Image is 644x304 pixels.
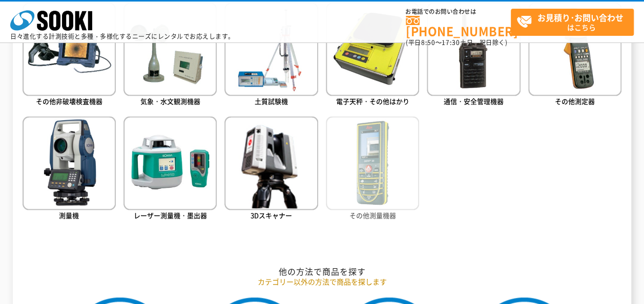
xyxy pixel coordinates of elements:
[326,3,419,108] a: 電子天秤・その他はかり
[349,210,396,220] span: その他測量機器
[326,116,419,222] a: その他測量機器
[10,33,235,39] p: 日々進化する計測技術と多種・多様化するニーズにレンタルでお応えします。
[123,116,217,222] a: レーザー測量機・墨出器
[134,210,207,220] span: レーザー測量機・墨出器
[251,210,292,220] span: 3Dスキャナー
[326,3,419,96] img: 電子天秤・その他はかり
[255,96,288,106] span: 土質試験機
[123,3,217,108] a: 気象・水文観測機器
[406,38,507,47] span: (平日 ～ 土日、祝日除く)
[23,3,116,108] a: その他非破壊検査機器
[224,3,318,108] a: 土質試験機
[555,96,595,106] span: その他測定器
[224,3,318,96] img: 土質試験機
[406,16,511,37] a: [PHONE_NUMBER]
[326,116,419,209] img: その他測量機器
[23,116,116,209] img: 測量機
[516,9,633,35] span: はこちら
[444,96,504,106] span: 通信・安全管理機器
[23,116,116,222] a: 測量機
[36,96,102,106] span: その他非破壊検査機器
[140,96,200,106] span: 気象・水文観測機器
[528,3,621,108] a: その他測定器
[406,9,511,15] span: お電話でのお問い合わせは
[224,116,318,222] a: 3Dスキャナー
[23,3,116,96] img: その他非破壊検査機器
[442,38,460,47] span: 17:30
[427,3,520,96] img: 通信・安全管理機器
[336,96,409,106] span: 電子天秤・その他はかり
[421,38,435,47] span: 8:50
[59,210,79,220] span: 測量機
[427,3,520,108] a: 通信・安全管理機器
[23,276,622,287] p: カテゴリー以外の方法で商品を探します
[123,3,217,96] img: 気象・水文観測機器
[224,116,318,209] img: 3Dスキャナー
[511,9,634,36] a: お見積り･お問い合わせはこちら
[123,116,217,209] img: レーザー測量機・墨出器
[528,3,621,96] img: その他測定器
[23,266,622,277] h2: 他の方法で商品を探す
[537,11,624,24] strong: お見積り･お問い合わせ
